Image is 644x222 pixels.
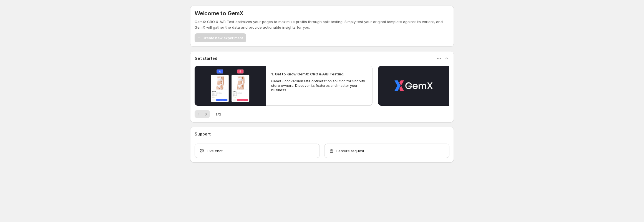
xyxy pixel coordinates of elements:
[195,110,210,118] nav: Pagination
[195,66,266,106] button: Play video
[336,148,364,154] span: Feature request
[207,148,223,154] span: Live chat
[271,79,367,92] p: GemX - conversion rate optimization solution for Shopify store owners. Discover its features and ...
[215,111,221,117] span: 1 / 2
[195,131,211,137] h3: Support
[378,66,449,106] button: Play video
[202,110,210,118] button: Next
[195,10,243,17] h5: Welcome to GemX
[195,19,449,30] p: GemX: CRO & A/B Test optimizes your pages to maximize profits through split testing. Simply test ...
[271,71,344,77] h2: 1. Get to Know GemX: CRO & A/B Testing
[195,56,217,61] h3: Get started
